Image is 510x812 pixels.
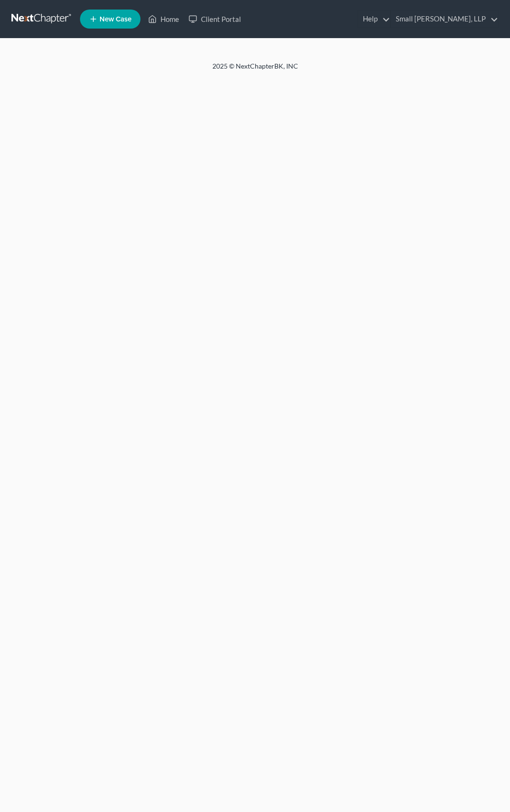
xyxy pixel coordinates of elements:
new-legal-case-button: New Case [80,10,140,29]
a: Help [358,10,390,28]
div: 2025 © NextChapterBK, INC [27,61,484,79]
a: Small [PERSON_NAME], LLP [391,10,498,28]
a: Client Portal [184,10,246,28]
a: Home [143,10,184,28]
